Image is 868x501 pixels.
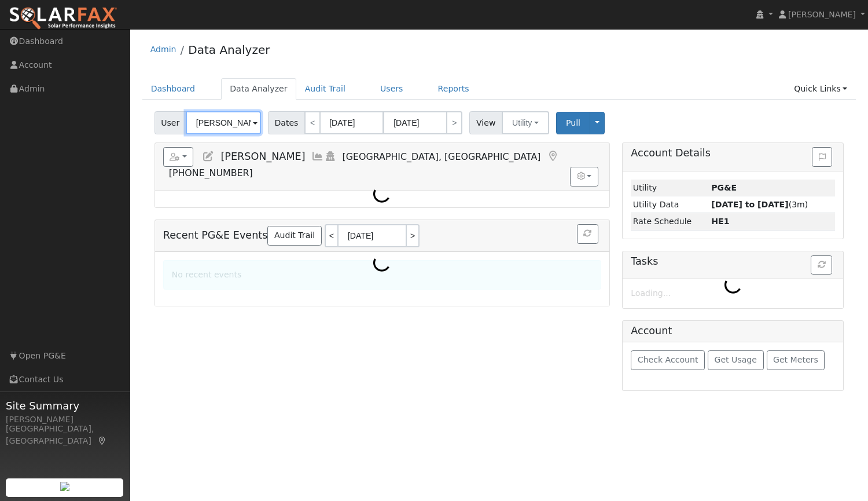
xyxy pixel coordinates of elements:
span: Dates [268,111,305,134]
a: Edit User (38116) [202,151,215,162]
strong: [DATE] to [DATE] [711,200,788,209]
a: Users [372,78,412,100]
span: Check Account [638,355,698,364]
a: > [407,224,420,247]
span: View [469,111,502,134]
button: Refresh [577,224,598,244]
span: Pull [566,118,580,127]
a: < [325,224,337,247]
a: Audit Trail [296,78,354,100]
div: [GEOGRAPHIC_DATA], [GEOGRAPHIC_DATA] [6,423,124,447]
h5: Account Details [631,147,835,159]
a: Data Analyzer [221,78,296,100]
td: Rate Schedule [631,213,709,230]
a: Data Analyzer [188,43,270,57]
span: Site Summary [6,398,124,414]
button: Issue History [812,147,832,167]
span: Get Meters [773,355,818,364]
span: [PERSON_NAME] [220,151,305,162]
a: < [304,111,321,134]
button: Pull [556,112,590,134]
a: Login As (last Never) [324,151,337,162]
a: Admin [150,45,176,54]
span: User [155,111,186,134]
div: [PERSON_NAME] [6,414,124,426]
h5: Tasks [631,255,835,268]
td: Utility [631,180,709,196]
input: Select a User [186,111,261,134]
a: Dashboard [142,78,204,100]
h5: Recent PG&E Events [163,224,601,247]
a: Quick Links [785,78,856,100]
button: Get Meters [767,350,825,370]
a: > [446,111,462,134]
strong: N [711,217,729,226]
strong: ID: 17353507, authorized: 09/30/25 [711,183,737,192]
button: Get Usage [708,350,764,370]
button: Refresh [811,255,832,275]
a: Multi-Series Graph [311,151,324,162]
span: [PHONE_NUMBER] [169,167,253,178]
a: Reports [429,78,478,100]
h5: Account [631,325,672,337]
a: Audit Trail [267,226,321,246]
button: Utility [502,111,549,134]
span: Get Usage [715,355,757,364]
button: Check Account [631,350,705,370]
img: retrieve [60,482,69,491]
td: Utility Data [631,196,709,213]
span: [PERSON_NAME] [788,10,856,19]
a: Map [546,151,559,162]
a: Map [97,436,108,445]
img: SolarFax [9,6,117,31]
span: (3m) [711,200,808,209]
span: [GEOGRAPHIC_DATA], [GEOGRAPHIC_DATA] [343,151,541,162]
